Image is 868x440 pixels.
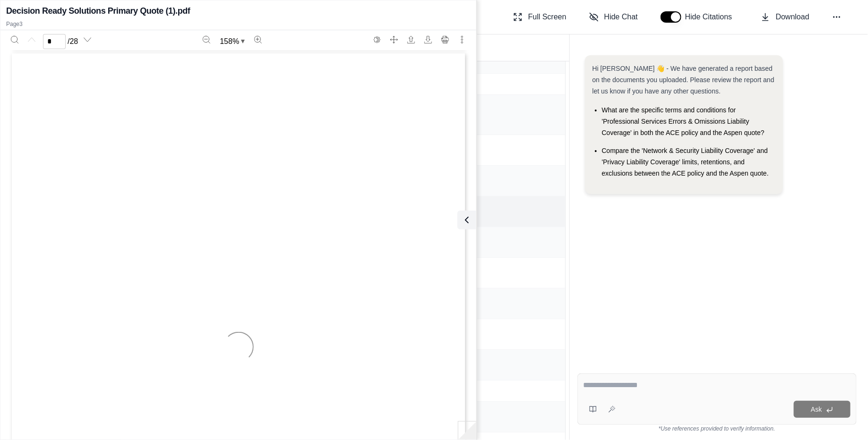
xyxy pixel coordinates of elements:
[436,207,558,216] span: Included
[436,412,558,422] span: $1,250.00
[404,32,419,47] button: Open file
[528,11,567,23] span: Full Screen
[776,11,809,23] span: Download
[604,11,638,23] span: Hide Chat
[216,34,249,49] button: Zoom document
[436,176,558,186] span: Included
[438,32,453,47] button: Print
[436,299,558,308] span: Included
[509,8,570,26] button: Full Screen
[577,425,857,432] div: *Use references provided to verify information.
[436,386,558,396] span: $25,000.00
[436,79,558,89] span: Not Stated
[6,4,190,17] h2: Decision Ready Solutions Primary Quote (1).pdf
[6,20,471,28] p: Page 3
[436,110,558,119] span: Included
[436,268,558,278] span: Included
[794,401,851,418] button: Ask
[436,145,558,155] span: Included
[436,237,558,247] span: Included
[250,32,266,47] button: Zoom in
[602,147,769,177] span: Compare the 'Network & Security Liability Coverage' and 'Privacy Liability Coverage' limits, rete...
[387,32,402,47] button: Full screen
[68,36,78,47] span: / 28
[455,32,470,47] button: More actions
[436,330,558,339] span: Silent
[24,32,39,47] button: Previous page
[811,406,822,413] span: Ask
[685,11,738,23] span: Hide Citations
[421,32,436,47] button: Download
[602,106,765,136] span: What are the specific terms and conditions for 'Professional Services Errors & Omissions Liabilit...
[80,32,95,47] button: Next page
[220,36,239,47] span: 158 %
[370,32,385,47] button: Switch to the dark theme
[585,8,642,26] button: Hide Chat
[757,8,813,26] button: Download
[7,32,22,47] button: Search
[43,34,66,49] input: Enter a page number
[593,65,774,95] span: Hi [PERSON_NAME] 👋 - We have generated a report based on the documents you uploaded. Please revie...
[199,32,214,47] button: Zoom out
[436,360,558,370] span: Included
